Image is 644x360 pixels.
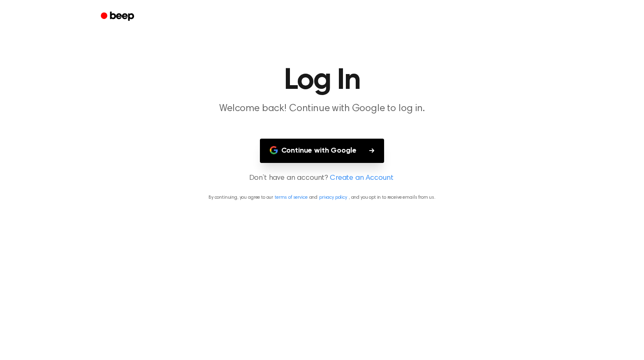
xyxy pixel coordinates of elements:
[260,139,385,163] button: Continue with Google
[95,9,141,25] a: Beep
[330,173,393,184] a: Create an Account
[10,173,634,184] p: Don’t have an account?
[111,66,533,95] h1: Log In
[319,195,347,200] a: privacy policy
[275,195,307,200] a: terms of service
[10,194,634,201] p: By continuing, you agree to our and , and you opt in to receive emails from us.
[164,102,480,116] p: Welcome back! Continue with Google to log in.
